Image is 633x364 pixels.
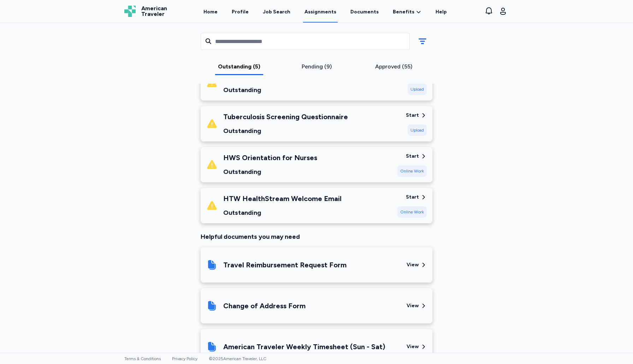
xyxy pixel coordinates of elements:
[201,232,432,242] div: Helpful documents you may need
[406,112,419,119] div: Start
[223,167,317,177] div: Outstanding
[223,342,385,352] div: American Traveler Weekly Timesheet (Sun - Sat)
[223,126,348,136] div: Outstanding
[124,356,161,361] a: Terms & Conditions
[407,261,419,268] div: View
[209,356,266,361] span: © 2025 American Traveler, LLC
[263,8,290,16] div: Job Search
[407,343,419,350] div: View
[223,194,342,204] div: HTW HealthStream Welcome Email
[358,62,430,71] div: Approved (55)
[408,84,427,95] div: Upload
[393,8,421,16] a: Benefits
[281,62,353,71] div: Pending (9)
[406,153,419,160] div: Start
[223,85,294,95] div: Outstanding
[223,301,306,311] div: Change of Address Form
[223,112,348,122] div: Tuberculosis Screening Questionnaire
[397,165,427,177] div: Online Work
[124,6,136,17] img: Logo
[406,194,419,201] div: Start
[397,206,427,218] div: Online Work
[223,208,342,218] div: Outstanding
[223,153,317,163] div: HWS Orientation for Nurses
[408,125,427,136] div: Upload
[203,62,275,71] div: Outstanding (5)
[223,260,347,270] div: Travel Reimbursement Request Form
[407,302,419,309] div: View
[141,6,167,17] span: American Traveler
[303,1,338,23] a: Assignments
[393,8,414,16] span: Benefits
[172,356,197,361] a: Privacy Policy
